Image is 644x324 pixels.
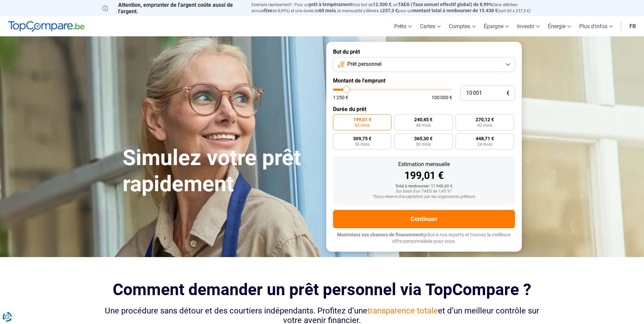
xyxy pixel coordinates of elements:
p: Attention, emprunter de l'argent coûte aussi de l'argent. [102,2,243,15]
span: fixe [264,8,272,13]
span: prêt à tempérament [309,2,352,7]
span: 42 mois [477,123,492,127]
a: Investir [513,16,544,36]
span: 60 mois [355,123,370,127]
span: 36 mois [355,142,370,146]
label: Durée du prêt [333,106,515,112]
p: Exemple représentatif : Pour un tous but de , un (taux débiteur annuel de 8,99%) et une durée de ... [252,2,542,14]
div: 199,01 € [338,170,510,181]
span: 199,01 € [353,117,371,122]
span: 270,12 € [476,117,494,122]
h1: Simulez votre prêt rapidement [123,145,318,197]
span: Maximisez vos chances de financement [337,232,423,237]
span: 48 mois [416,123,431,127]
span: TAEG (Taux annuel effectif global) de 8,99% [398,2,492,7]
span: 309,75 € [353,136,371,141]
div: Sur base d'un TAEG de 7,45 %* [338,189,510,194]
a: Plus d'infos [575,16,617,36]
a: Énergie [544,16,575,36]
img: TopCompare [8,21,85,32]
span: 1 250 € [333,95,348,100]
span: montant total à rembourser de 15.438 € [412,8,498,13]
button: Continuer [333,210,515,228]
label: Montant de l'emprunt [333,77,515,84]
div: Total à rembourser: 11 940,60 € [338,184,510,189]
p: grâce à nos experts et trouvez la meilleure offre personnalisée pour vous. [333,232,515,245]
span: 24 mois [477,142,492,146]
span: 30 mois [416,142,431,146]
span: 12.500 € [373,2,391,7]
span: Prêt personnel [347,60,382,68]
span: 100 000 € [431,95,452,100]
label: But du prêt [333,49,515,55]
a: Épargne [480,16,513,36]
span: transparence totale [367,306,438,316]
a: Prêts [390,16,416,36]
button: Prêt personnel [333,57,515,72]
h2: Comment demander un prêt personnel via TopCompare ? [102,280,542,299]
span: 365,30 € [414,136,433,141]
span: 60 mois [319,8,336,13]
div: *Sous réserve d'acceptation par les organismes prêteurs [338,195,510,199]
a: fr [625,16,640,36]
span: € [507,90,510,96]
span: 448,71 € [476,136,494,141]
a: Comptes [445,16,480,36]
div: Estimation mensuelle [338,162,510,167]
a: Cartes [416,16,445,36]
span: 240,45 € [414,117,433,122]
span: 257,3 € [382,8,398,13]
